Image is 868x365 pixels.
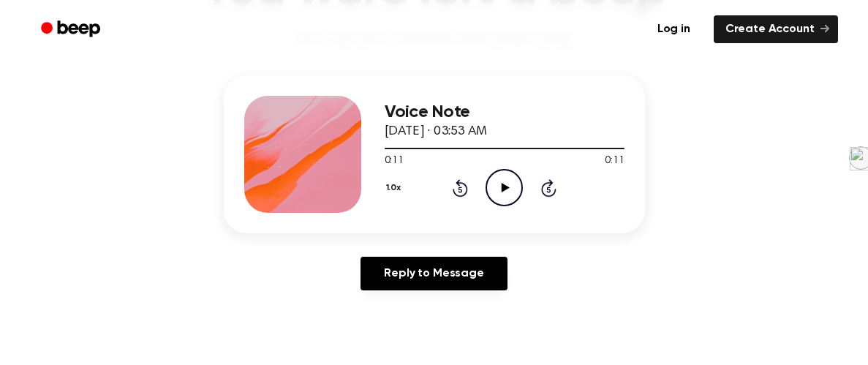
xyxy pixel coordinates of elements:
a: Log in [643,12,705,46]
a: Reply to Message [361,257,507,290]
span: 0:11 [385,154,404,169]
button: 1.0x [385,176,407,200]
h3: Voice Note [385,102,624,122]
a: Beep [31,15,113,44]
span: [DATE] · 03:53 AM [385,125,487,138]
span: 0:11 [605,154,624,169]
a: Create Account [714,15,838,43]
